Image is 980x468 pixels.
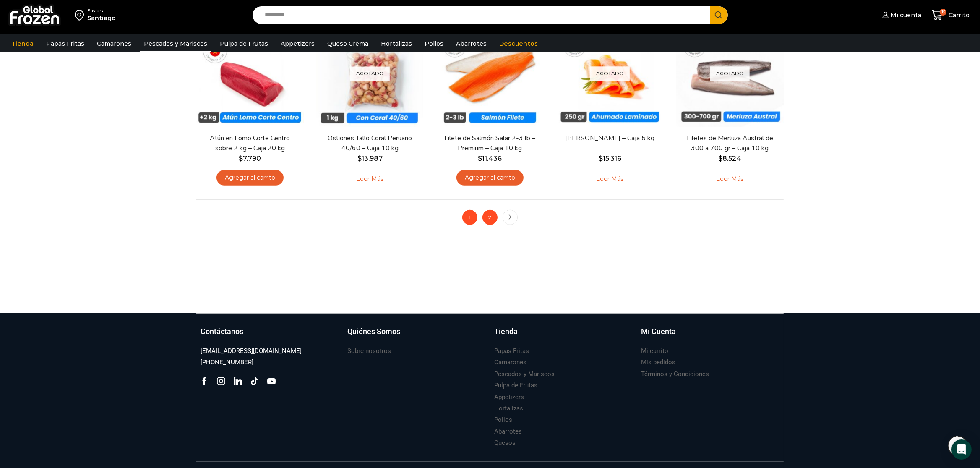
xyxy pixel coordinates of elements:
[357,154,383,162] bdi: 13.987
[562,133,658,143] a: [PERSON_NAME] – Caja 5 kg
[452,36,491,52] a: Abarrotes
[201,358,253,367] h3: [PHONE_NUMBER]
[347,326,486,345] a: Quiénes Somos
[494,404,523,413] h3: Hortalizas
[599,154,621,162] bdi: 15.316
[7,36,38,52] a: Tienda
[201,326,243,337] h3: Contáctanos
[75,8,87,22] img: address-field-icon.svg
[940,9,946,16] span: 15
[889,11,921,19] span: Mi cuenta
[323,36,373,52] a: Queso Crema
[494,392,524,403] a: Appetizers
[946,11,970,19] span: Carrito
[442,133,538,153] a: Filete de Salmón Salar 2-3 lb – Premium – Caja 10 kg
[347,347,391,356] h3: Sobre nosotros
[478,154,502,162] bdi: 11.436
[87,14,116,22] div: Santiago
[494,393,524,402] h3: Appetizers
[494,326,518,337] h3: Tienda
[494,437,516,449] a: Quesos
[202,133,298,153] a: Atún en Lomo Corte Centro sobre 2 kg – Caja 20 kg
[710,67,750,81] p: Agotado
[494,380,537,391] a: Pulpa de Frutas
[599,154,603,162] span: $
[704,170,757,188] a: Leé más sobre “Filetes de Merluza Austral de 300 a 700 gr - Caja 10 kg”
[322,133,418,153] a: Ostiones Tallo Coral Peruano 40/60 – Caja 10 kg
[641,326,779,345] a: Mi Cuenta
[590,67,630,81] p: Agotado
[641,345,668,357] a: Mi carrito
[494,345,529,357] a: Papas Fritas
[87,8,116,14] div: Enviar a
[276,36,319,52] a: Appetizers
[584,170,637,188] a: Leé más sobre “Salmón Ahumado Laminado - Caja 5 kg”
[347,345,391,357] a: Sobre nosotros
[456,170,524,186] a: Agregar al carrito: “Filete de Salmón Salar 2-3 lb - Premium - Caja 10 kg”
[344,170,397,188] a: Leé más sobre “Ostiones Tallo Coral Peruano 40/60 - Caja 10 kg”
[140,36,211,52] a: Pescados y Mariscos
[494,414,512,426] a: Pollos
[494,358,526,367] h3: Camarones
[201,347,302,356] h3: [EMAIL_ADDRESS][DOMAIN_NAME]
[494,369,555,380] a: Pescados y Mariscos
[494,381,537,390] h3: Pulpa de Frutas
[42,36,89,52] a: Papas Fritas
[710,6,728,24] button: Search button
[201,326,339,345] a: Contáctanos
[347,326,400,337] h3: Quiénes Somos
[494,326,633,345] a: Tienda
[201,357,253,368] a: [PHONE_NUMBER]
[641,326,676,337] h3: Mi Cuenta
[494,427,522,436] h3: Abarrotes
[357,154,362,162] span: $
[930,5,972,25] a: 15 Carrito
[951,439,972,460] div: Open Intercom Messenger
[880,7,921,24] a: Mi cuenta
[478,154,482,162] span: $
[641,369,709,380] a: Términos y Condiciones
[641,357,675,368] a: Mis pedidos
[494,357,526,368] a: Camarones
[494,347,529,356] h3: Papas Fritas
[494,416,512,424] h3: Pollos
[495,36,542,52] a: Descuentos
[377,36,416,52] a: Hortalizas
[462,210,477,225] span: 1
[719,154,742,162] bdi: 8.524
[641,358,675,367] h3: Mis pedidos
[239,154,243,162] span: $
[494,439,516,447] h3: Quesos
[201,345,302,357] a: [EMAIL_ADDRESS][DOMAIN_NAME]
[641,347,668,356] h3: Mi carrito
[482,210,498,225] a: 2
[93,36,136,52] a: Camarones
[641,370,709,379] h3: Términos y Condiciones
[350,67,390,81] p: Agotado
[682,133,778,153] a: Filetes de Merluza Austral de 300 a 700 gr – Caja 10 kg
[216,36,272,52] a: Pulpa de Frutas
[719,154,723,162] span: $
[494,370,555,379] h3: Pescados y Mariscos
[494,403,523,414] a: Hortalizas
[216,170,284,186] a: Agregar al carrito: “Atún en Lomo Corte Centro sobre 2 kg - Caja 20 kg”
[239,154,261,162] bdi: 7.790
[420,36,448,52] a: Pollos
[494,426,522,437] a: Abarrotes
